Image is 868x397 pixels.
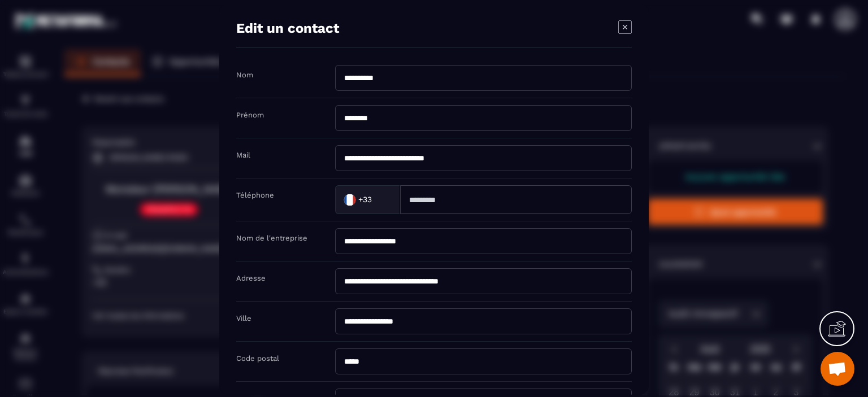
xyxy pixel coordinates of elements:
span: +33 [358,194,372,205]
label: Téléphone [236,190,274,199]
input: Search for option [374,191,388,208]
h4: Edit un contact [236,20,339,36]
div: Search for option [335,185,400,213]
img: Country Flag [338,188,361,211]
label: Prénom [236,110,264,119]
label: Ville [236,313,251,322]
label: Mail [236,150,250,159]
label: Nom [236,70,253,78]
label: Nom de l'entreprise [236,233,307,242]
a: Ouvrir le chat [821,352,854,386]
label: Adresse [236,273,266,282]
label: Code postal [236,354,279,362]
